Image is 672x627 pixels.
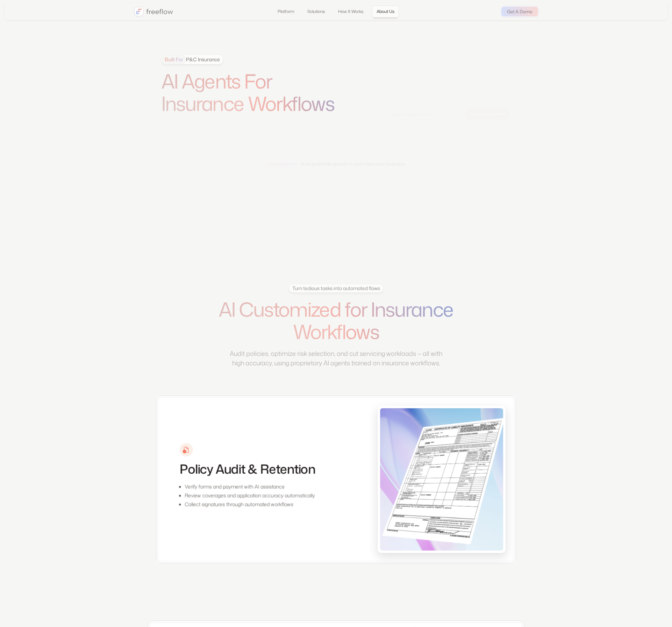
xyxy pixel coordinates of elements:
form: Email Form [386,107,511,122]
span: Built For [162,55,186,64]
p: Collect signatures through automated workflows [185,500,315,508]
a: home [134,7,173,16]
a: Platform [273,6,299,17]
a: About Us [372,6,399,17]
a: Solutions [303,6,329,17]
p: Review coverages and application accuracy automatically [185,492,315,499]
h1: AI Customized for Insurance Workflows [202,298,470,343]
span: 3 strategies to [264,160,300,168]
p: Verify forms and payment with AI assistance [185,483,315,491]
a: How It Works [334,6,368,17]
h1: AI Agents For Insurance Workflows [161,70,353,115]
a: Get A Demo [501,7,538,16]
h3: Policy Audit & Retention [180,461,315,476]
div: Turn tedious tasks into automated flows [292,285,380,292]
div: P&C Insurance [162,55,220,64]
div: drive profitable growth in your insurance business [264,160,405,168]
p: Audit policies, optimize risk selection, and cut servicing workloads — all with high accuracy, us... [226,349,446,368]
